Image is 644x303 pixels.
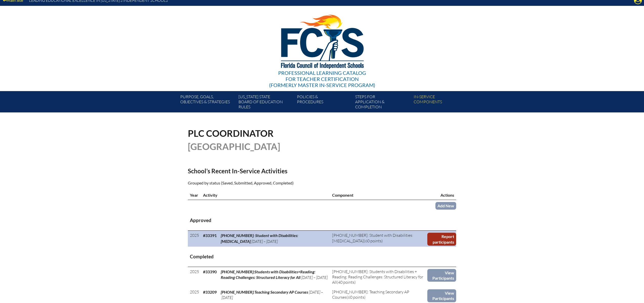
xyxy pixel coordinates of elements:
[332,289,409,300] span: [PHONE_NUMBER]: Teaching Secondary AP Courses
[267,5,377,89] a: Professional Learning Catalog for Teacher Certification(formerly Master In-service Program)
[188,190,201,200] th: Year
[332,233,413,243] span: [PHONE_NUMBER]: Student with Disabilities: [MEDICAL_DATA]
[221,290,308,294] span: [PHONE_NUMBER]:Teaching Secondary AP Courses
[201,190,330,200] th: Activity
[330,267,428,287] td: (40 points)
[427,289,456,302] a: View Participants
[270,6,374,75] img: FCISlogo221.eps
[332,269,423,285] span: [PHONE_NUMBER]: Students with Disabilities + Reading: Reading Challenges: Structured Literacy for...
[188,128,274,139] span: PLC Coordinator
[353,93,411,112] a: Steps forapplication & completion
[188,167,366,175] h2: School’s Recent In-Service Activities
[188,231,201,247] td: 2025
[330,231,428,247] td: (60 points)
[203,269,217,274] b: #33390
[269,70,375,88] div: Professional Learning Catalog (formerly Master In-service Program)
[190,254,454,260] h3: Completed
[295,93,353,112] a: Policies &Procedures
[203,233,217,238] b: #33391
[301,275,328,280] span: [DATE] – [DATE]
[190,217,454,224] h3: Approved
[178,93,236,112] a: Purpose, goals,objectives & strategies
[188,141,280,152] span: [GEOGRAPHIC_DATA]
[221,269,315,280] span: [PHONE_NUMBER]:Students with Disabilities+Reading: Reading Challenges: Structured Literacy for All
[221,233,298,243] span: [PHONE_NUMBER]: Student with Disabilities: [MEDICAL_DATA]
[251,239,278,244] span: [DATE] – [DATE]
[188,180,366,186] p: Grouped by status (Saved, Submitted, Approved, Completed)
[221,290,323,300] span: [DATE] – [DATE]
[435,202,456,209] a: Add New
[203,290,217,294] b: #33209
[412,93,470,112] a: In-servicecomponents
[427,269,456,282] a: View Participants
[286,76,359,82] span: for Teacher Certification
[188,267,201,287] td: 2025
[330,190,428,200] th: Component
[427,233,456,246] a: Report participants
[427,190,456,200] th: Actions
[236,93,295,112] a: [US_STATE] StateBoard of Education rules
